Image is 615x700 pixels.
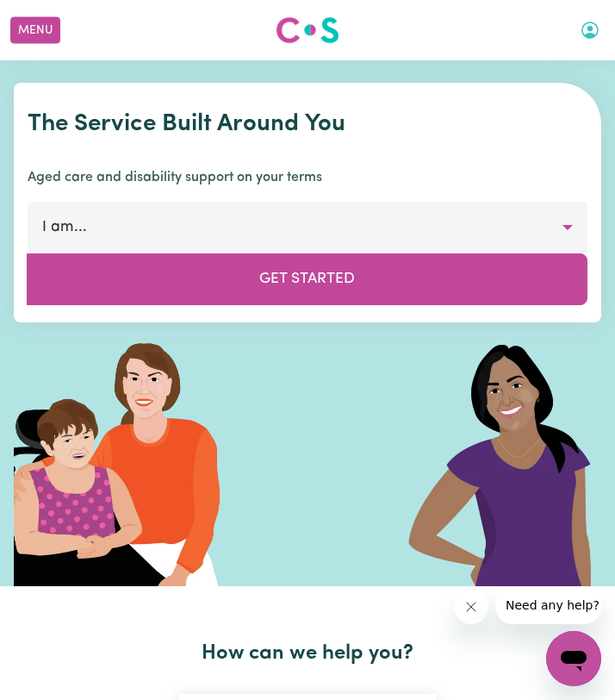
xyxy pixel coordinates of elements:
[85,641,530,666] h2: How can we help you?
[28,202,587,253] button: I am...
[276,10,339,50] a: Careseekers logo
[572,16,608,45] button: My Account
[495,586,601,624] iframe: Message from company
[28,167,587,188] p: Aged care and disability support on your terms
[546,631,601,686] iframe: Button to launch messaging window
[28,110,587,140] h1: The Service Built Around You
[27,253,587,305] button: Get Started
[276,15,339,46] img: Careseekers logo
[10,17,60,44] button: Menu
[454,590,488,624] iframe: Close message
